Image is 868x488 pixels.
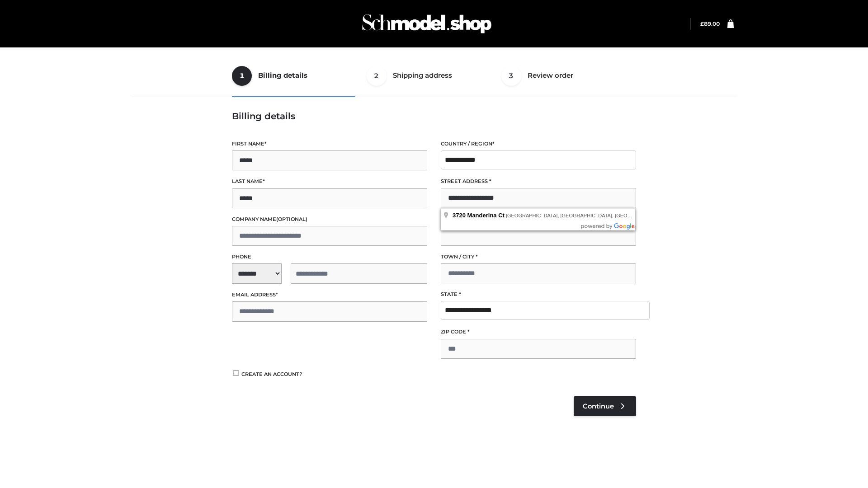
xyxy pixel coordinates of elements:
[441,290,636,299] label: State
[506,213,667,218] span: [GEOGRAPHIC_DATA], [GEOGRAPHIC_DATA], [GEOGRAPHIC_DATA]
[453,212,466,219] span: 3720
[441,328,636,336] label: ZIP Code
[574,396,636,416] a: Continue
[276,216,307,222] span: (optional)
[583,402,614,410] span: Continue
[232,140,427,148] label: First name
[700,20,704,27] span: £
[232,111,636,122] h3: Billing details
[232,291,427,299] label: Email address
[441,253,636,261] label: Town / City
[241,371,302,377] span: Create an account?
[232,370,240,376] input: Create an account?
[232,177,427,186] label: Last name
[441,177,636,186] label: Street address
[467,212,505,219] span: Manderina Ct
[359,6,495,42] img: Schmodel Admin 964
[700,20,720,27] bdi: 89.00
[232,215,427,224] label: Company name
[232,253,427,261] label: Phone
[700,20,720,27] a: £89.00
[441,140,636,148] label: Country / Region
